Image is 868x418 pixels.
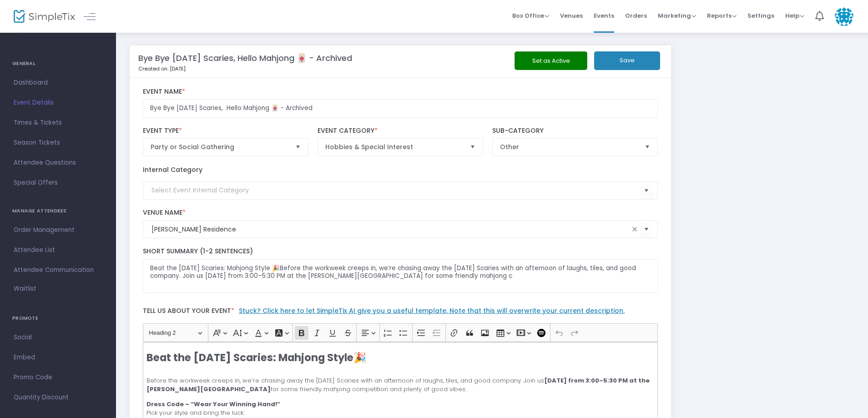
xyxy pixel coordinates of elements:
span: Reports [707,11,737,20]
span: Order Management [14,224,102,236]
span: Attendee List [14,244,102,256]
input: Select Event Internal Category [151,186,641,195]
label: Event Type [143,127,309,135]
strong: Beat the [DATE] Scaries: Mahjong Style [146,350,353,365]
input: Select Venue [151,225,630,234]
label: Tell us about your event [138,302,662,323]
span: Times & Tickets [14,117,102,129]
span: Promo Code [14,372,102,383]
h4: GENERAL [12,55,104,73]
span: Box Office [512,11,549,20]
button: Select [640,220,653,239]
span: Short Summary (1-2 Sentences) [143,247,253,256]
span: Special Offers [14,177,102,189]
p: Created on: [DATE] [138,65,488,73]
label: Event Category [318,127,484,135]
label: Sub-Category [492,127,658,135]
p: Before the workweek creeps in, we’re chasing away the [DATE] Scaries with an afternoon of laughs,... [146,367,654,394]
span: Orders [625,4,647,27]
label: Internal Category [143,165,202,175]
span: Marketing [658,11,696,20]
span: Help [785,11,804,20]
span: Attendee Communication [14,264,102,276]
span: Settings [747,4,774,27]
span: clear [629,224,640,235]
button: Set as Active [515,51,587,70]
m-panel-title: Bye Bye [DATE] Scaries, Hello Mahjong 🀄 - Archived [138,52,352,64]
span: Season Tickets [14,137,102,149]
span: Party or Social Gathering [151,142,288,151]
a: Stuck? Click here to let SimpleTix AI give you a useful template. Note that this will overwrite y... [239,306,625,315]
label: Venue Name [143,209,658,217]
input: Enter Event Name [143,99,658,118]
button: Select [466,138,479,156]
div: Editor toolbar [143,323,658,342]
span: Attendee Questions [14,157,102,169]
span: Embed [14,352,102,363]
button: Save [594,51,660,70]
h4: PROMOTE [12,309,104,327]
span: Quantity Discount [14,392,102,403]
strong: [DATE] from 3:00–5:30 PM at the [PERSON_NAME][GEOGRAPHIC_DATA] [146,376,650,394]
p: Pick your style and bring the luck: [146,400,654,418]
span: Event Details [14,97,102,109]
span: Heading 2 [149,327,196,338]
span: Events [594,4,614,27]
strong: Dress Code – “Wear Your Winning Hand!” [146,400,280,408]
button: Select [292,138,304,156]
span: Other [500,142,638,151]
label: Event Name [143,88,658,96]
span: Hobbies & Special Interest [325,142,463,151]
span: Venues [560,4,583,27]
h3: 🎉 [146,352,654,364]
h4: MANAGE ATTENDEES [12,202,104,220]
button: Heading 2 [145,326,206,340]
span: Social [14,332,102,343]
span: Waitlist [14,284,36,293]
button: Select [640,181,653,200]
span: Dashboard [14,77,102,89]
button: Select [641,138,654,156]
